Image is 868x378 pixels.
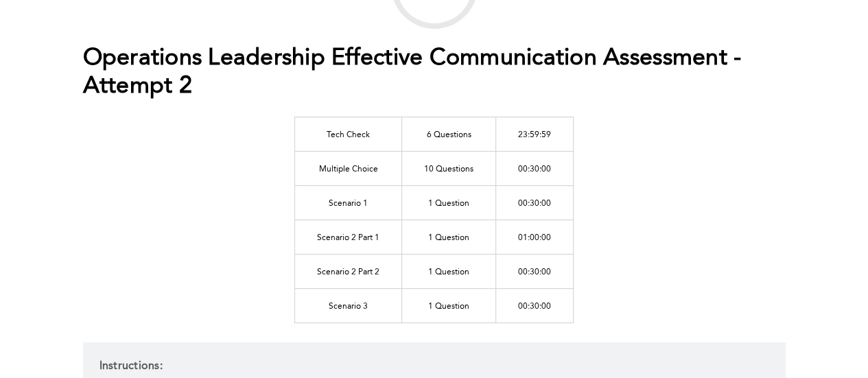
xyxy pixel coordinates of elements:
td: 1 Question [402,185,496,220]
td: 01:00:00 [496,220,574,254]
h1: Operations Leadership Effective Communication Assessment - Attempt 2 [83,45,786,101]
td: Scenario 2 Part 2 [295,254,402,288]
td: 6 Questions [402,117,496,151]
td: Scenario 2 Part 1 [295,220,402,254]
td: Tech Check [295,117,402,151]
td: 10 Questions [402,151,496,185]
td: 1 Question [402,288,496,322]
td: 00:30:00 [496,254,574,288]
td: 1 Question [402,254,496,288]
td: 23:59:59 [496,117,574,151]
td: Scenario 3 [295,288,402,322]
td: Multiple Choice [295,151,402,185]
td: 1 Question [402,220,496,254]
td: 00:30:00 [496,151,574,185]
td: 00:30:00 [496,185,574,220]
td: 00:30:00 [496,288,574,322]
td: Scenario 1 [295,185,402,220]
